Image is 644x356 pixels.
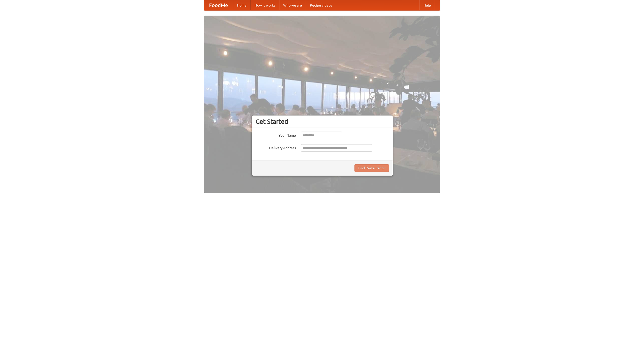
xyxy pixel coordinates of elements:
a: Help [419,0,435,10]
a: How it works [251,0,279,10]
a: Home [233,0,251,10]
a: FoodMe [204,0,233,10]
h3: Get Started [256,118,389,125]
label: Delivery Address [256,144,296,150]
a: Who we are [279,0,306,10]
button: Find Restaurants! [354,164,389,172]
label: Your Name [256,132,296,138]
a: Recipe videos [306,0,336,10]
